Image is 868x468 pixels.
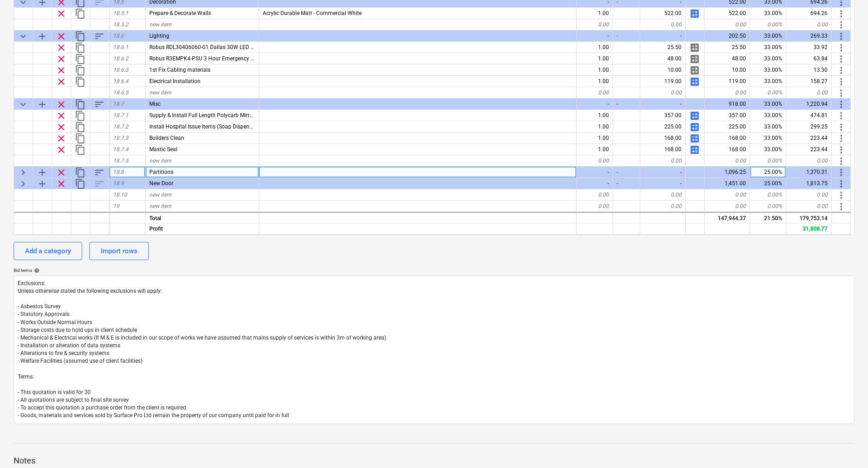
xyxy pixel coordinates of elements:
div: 0.00 [577,19,613,30]
span: Manage detailed breakdown for the row [689,122,700,133]
span: 18.6.5 [113,89,128,96]
div: 0.00% [750,155,786,167]
div: 0.00 [577,201,613,212]
span: Expand category [18,178,29,189]
textarea: Exclusions: Unless otherwise stated the following exclusions will apply: - Asbestos Survey - Stat... [14,276,854,424]
div: 1,451.00 [705,178,750,189]
div: 31,808.77 [786,223,832,234]
span: Remove row [56,65,67,76]
span: 18.7.3 [113,135,128,141]
span: 18.9 [113,180,124,187]
div: Import rows [101,245,137,257]
div: 0.00 [786,87,832,99]
div: 21.50% [750,212,786,223]
span: Manage detailed breakdown for the row [689,42,700,53]
div: 0.00 [640,19,686,30]
span: 18.5.2 [113,21,128,28]
span: More actions [836,144,847,155]
span: 18.5.1 [113,10,128,16]
span: Collapse category [18,31,29,42]
div: 0.00 [705,19,750,30]
div: 158.27 [786,76,832,87]
span: Manage detailed breakdown for the row [689,144,700,155]
span: More actions [836,99,847,110]
span: Sort rows within category [94,167,105,178]
div: 33.00% [750,144,786,155]
div: 223.44 [786,133,832,144]
span: Mastic Seal [149,146,177,153]
span: Manage detailed breakdown for the row [689,65,700,76]
span: Acrylic Durable Matt - Commercial White [263,10,362,16]
div: 0.00 [640,201,686,212]
span: More actions [836,20,847,30]
div: 0.00 [705,201,750,212]
button: Import rows [89,242,149,260]
span: Add sub category to row [37,31,48,42]
span: Remove row [56,42,67,53]
span: help [32,268,39,273]
span: Remove row [56,110,67,121]
div: 0.00 [786,155,832,167]
div: 0.00 [640,155,686,167]
div: 0.00 [577,87,613,99]
span: new item [149,203,172,209]
div: Bid terms [14,267,854,273]
span: Duplicate row [75,42,86,53]
span: More actions [836,122,847,133]
div: 1.00 [577,76,613,87]
span: 18.7.4 [113,146,128,153]
span: Duplicate row [75,54,86,64]
div: 25.00% [750,167,786,178]
div: 1.00 [577,42,613,53]
span: Duplicate row [75,76,86,87]
div: Add a category [25,245,71,257]
div: 0.00 [577,189,613,201]
span: 18.7.1 [113,112,128,118]
span: new item [149,192,172,198]
div: 1.00 [577,133,613,144]
div: 0.00 [705,87,750,99]
div: 168.00 [705,133,750,144]
div: 0.00% [750,201,786,212]
div: 33.00% [750,121,786,133]
span: Electrical Installation [149,78,201,84]
div: 25.50 [640,42,686,53]
div: Total [146,212,259,223]
span: 18.7.2 [113,123,128,130]
div: 10.00 [705,64,750,76]
div: 0.00% [750,19,786,30]
span: 1st Fix Cabling materials [149,67,211,73]
div: 1,096.25 [705,167,750,178]
div: 33.00% [750,64,786,76]
div: 918.00 [705,99,750,110]
div: - [613,30,640,42]
div: - [577,167,613,178]
div: - [577,99,613,110]
span: Duplicate row [75,144,86,155]
span: Sort rows within category [94,99,105,110]
div: 223.44 [786,144,832,155]
span: Collapse category [18,99,29,110]
span: Partitions [149,169,173,175]
span: Duplicate row [75,133,86,144]
div: 63.84 [786,53,832,64]
span: Duplicate row [75,122,86,133]
div: - [640,30,686,42]
div: 0.00 [786,201,832,212]
div: - [613,167,640,178]
span: Remove row [56,144,67,155]
div: 202.50 [705,30,750,42]
div: 33.00% [750,30,786,42]
span: 18.6.2 [113,55,128,62]
span: 18.10 [113,192,127,198]
span: More actions [836,65,847,76]
div: 119.00 [705,76,750,87]
div: 0.00 [640,87,686,99]
span: Builders Clean [149,135,184,141]
span: 18.6 [113,33,124,39]
div: 33.00% [750,110,786,121]
div: 1.00 [577,8,613,19]
div: 299.25 [786,121,832,133]
span: Remove row [56,99,67,110]
span: new item [149,158,172,164]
